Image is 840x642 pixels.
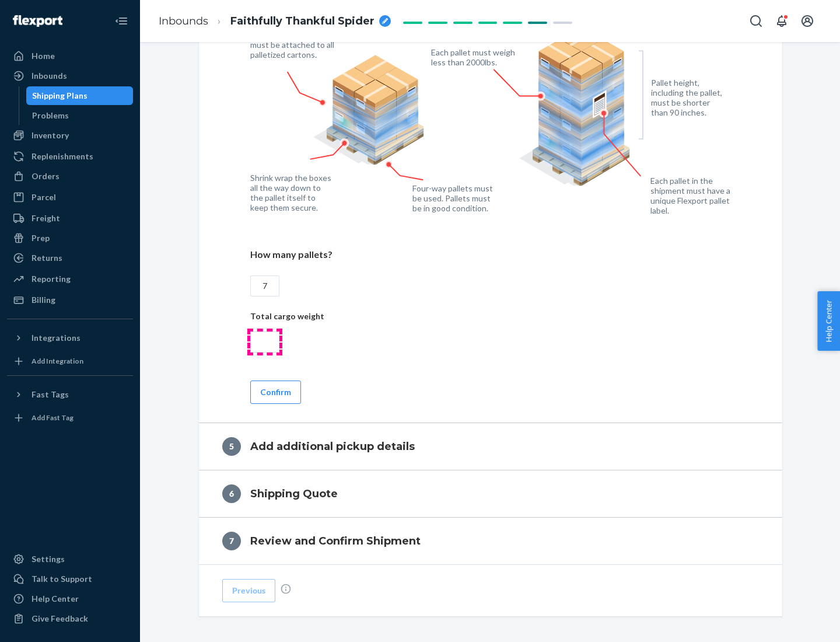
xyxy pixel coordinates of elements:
[159,15,208,27] a: Inbounds
[7,385,133,404] button: Fast Tags
[110,9,133,33] button: Close Navigation
[222,579,275,602] button: Previous
[32,212,60,224] div: Freight
[32,613,88,624] div: Give Feedback
[32,332,80,344] div: Integrations
[32,413,73,423] div: Add Fast Tag
[32,110,69,121] div: Problems
[412,183,494,213] figcaption: Four-way pallets must be used. Pallets must be in good condition.
[32,294,55,306] div: Billing
[32,573,92,585] div: Talk to Support
[7,291,133,309] a: Billing
[744,9,768,33] button: Open Search Box
[250,381,301,404] button: Confirm
[7,229,133,247] a: Prep
[7,209,133,228] a: Freight
[149,4,400,39] ol: breadcrumbs
[7,352,133,371] a: Add Integration
[7,126,133,145] a: Inventory
[199,518,782,564] button: 7Review and Confirm Shipment
[7,188,133,207] a: Parcel
[32,70,67,82] div: Inbounds
[7,67,133,85] a: Inbounds
[32,151,93,162] div: Replenishments
[7,609,133,628] button: Give Feedback
[250,439,415,454] h4: Add additional pickup details
[7,249,133,267] a: Returns
[250,248,731,261] p: How many pallets?
[199,470,782,517] button: 6Shipping Quote
[7,147,133,166] a: Replenishments
[32,232,50,244] div: Prep
[32,130,69,141] div: Inventory
[199,423,782,470] button: 5Add additional pickup details
[32,553,65,565] div: Settings
[26,106,134,125] a: Problems
[7,589,133,608] a: Help Center
[7,270,133,288] a: Reporting
[250,533,421,549] h4: Review and Confirm Shipment
[222,532,241,550] div: 7
[250,486,338,501] h4: Shipping Quote
[32,90,87,102] div: Shipping Plans
[32,356,83,366] div: Add Integration
[770,9,793,33] button: Open notifications
[32,170,60,182] div: Orders
[431,47,518,67] figcaption: Each pallet must weigh less than 2000lbs.
[32,273,71,285] div: Reporting
[32,191,56,203] div: Parcel
[230,14,374,29] span: Faithfully Thankful Spider
[250,173,334,212] figcaption: Shrink wrap the boxes all the way down to the pallet itself to keep them secure.
[32,389,69,400] div: Fast Tags
[7,409,133,427] a: Add Fast Tag
[7,570,133,588] a: Talk to Support
[32,50,55,62] div: Home
[250,30,337,60] figcaption: Box contents labels must be attached to all palletized cartons.
[250,310,731,322] p: Total cargo weight
[32,593,79,605] div: Help Center
[7,167,133,186] a: Orders
[796,9,819,33] button: Open account menu
[26,86,134,105] a: Shipping Plans
[651,78,727,117] figcaption: Pallet height, including the pallet, must be shorter than 90 inches.
[7,550,133,568] a: Settings
[222,484,241,503] div: 6
[13,15,62,27] img: Flexport logo
[817,291,840,351] button: Help Center
[650,176,738,215] figcaption: Each pallet in the shipment must have a unique Flexport pallet label.
[7,329,133,347] button: Integrations
[7,47,133,65] a: Home
[222,437,241,456] div: 5
[32,252,62,264] div: Returns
